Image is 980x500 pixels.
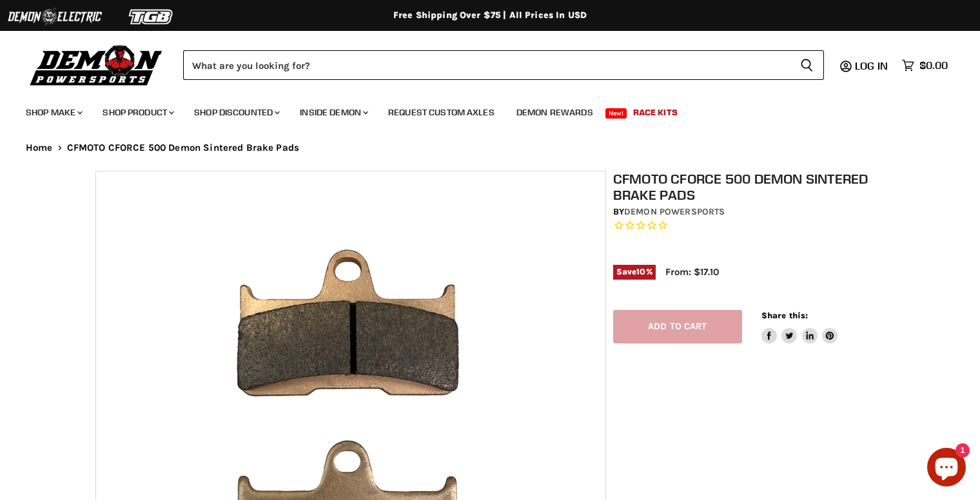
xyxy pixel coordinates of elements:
a: $0.00 [896,56,954,75]
inbox-online-store-chat: Shopify online store chat [923,448,970,490]
span: CFMOTO CFORCE 500 Demon Sintered Brake Pads [67,142,299,153]
span: $0.00 [919,59,948,72]
span: New! [605,108,627,119]
aside: Share this: [761,310,838,344]
a: Demon Rewards [507,99,603,126]
span: Log in [855,59,888,72]
a: Shop Product [93,99,182,126]
a: Shop Discounted [184,99,288,126]
a: Log in [849,60,896,72]
img: Demon Powersports [26,42,167,88]
span: 10 [636,267,645,276]
div: by [613,205,892,219]
a: Demon Powersports [624,206,725,217]
span: From: $17.10 [665,266,719,278]
a: Inside Demon [290,99,376,126]
ul: Main menu [16,94,945,126]
a: Home [26,142,53,153]
button: Search [790,50,824,80]
span: Save % [613,265,656,279]
a: Shop Make [16,99,90,126]
span: Rated 0.0 out of 5 stars 0 reviews [613,219,892,233]
input: Search [183,50,790,80]
h1: CFMOTO CFORCE 500 Demon Sintered Brake Pads [613,171,892,203]
img: Demon Electric Logo 2 [6,5,103,29]
img: TGB Logo 2 [103,5,200,29]
form: Product [183,50,824,80]
a: Race Kits [623,99,687,126]
a: Request Custom Axles [378,99,504,126]
span: Share this: [761,311,808,320]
